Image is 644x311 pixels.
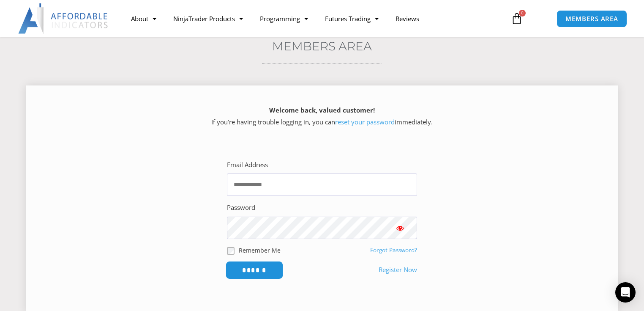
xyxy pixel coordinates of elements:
a: Members Area [272,39,372,53]
p: If you’re having trouble logging in, you can immediately. [41,105,603,128]
a: Programming [251,9,317,28]
a: reset your password [335,118,395,126]
a: Reviews [387,9,428,28]
a: Forgot Password? [370,246,417,254]
label: Email Address [227,159,268,171]
a: 0 [498,6,535,31]
img: LogoAI | Affordable Indicators – NinjaTrader [18,3,109,34]
a: Futures Trading [317,9,387,28]
span: MEMBERS AREA [565,16,618,22]
label: Remember Me [239,246,281,255]
div: Open Intercom Messenger [615,282,636,303]
a: NinjaTrader Products [165,9,251,28]
a: MEMBERS AREA [557,10,627,28]
button: Show password [383,217,417,239]
a: Register Now [379,264,417,276]
span: 0 [519,10,526,17]
a: About [123,9,165,28]
strong: Welcome back, valued customer! [269,106,375,114]
label: Password [227,202,255,214]
nav: Menu [123,9,502,28]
